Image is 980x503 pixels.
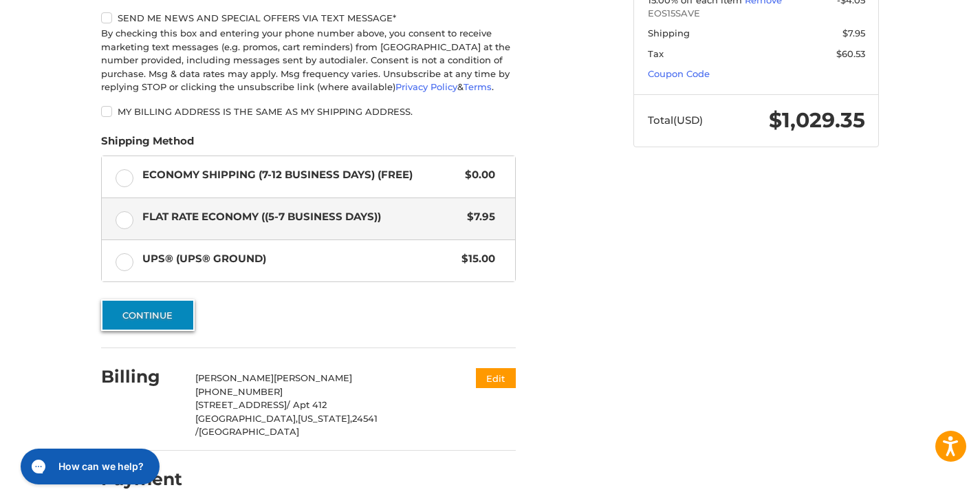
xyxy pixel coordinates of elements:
[842,28,865,39] span: $7.95
[648,48,664,59] span: Tax
[101,133,194,156] legend: Shipping Method
[14,444,164,489] iframe: Gorgias live chat messenger
[476,368,516,388] button: Edit
[287,399,327,410] span: / Apt 412
[458,167,495,183] span: $0.00
[455,251,495,267] span: $15.00
[101,12,516,23] label: Send me news and special offers via text message*
[195,413,298,424] span: [GEOGRAPHIC_DATA],
[101,106,516,117] label: My billing address is the same as my shipping address.
[648,114,703,127] span: Total (USD)
[395,81,457,92] a: Privacy Policy
[274,372,352,383] span: [PERSON_NAME]
[101,299,195,331] button: Continue
[769,107,865,133] span: $1,029.35
[195,372,274,383] span: [PERSON_NAME]
[460,209,495,225] span: $7.95
[836,48,865,59] span: $60.53
[298,413,352,424] span: [US_STATE],
[195,399,287,410] span: [STREET_ADDRESS]
[101,27,516,94] div: By checking this box and entering your phone number above, you consent to receive marketing text ...
[142,167,459,183] span: Economy Shipping (7-12 Business Days) (Free)
[648,7,865,21] span: EOS15SAVE
[142,251,455,267] span: UPS® (UPS® Ground)
[648,68,710,79] a: Coupon Code
[101,366,182,387] h2: Billing
[195,386,283,397] span: [PHONE_NUMBER]
[648,28,690,39] span: Shipping
[142,209,461,225] span: Flat Rate Economy ((5-7 Business Days))
[464,81,492,92] a: Terms
[199,426,299,437] span: [GEOGRAPHIC_DATA]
